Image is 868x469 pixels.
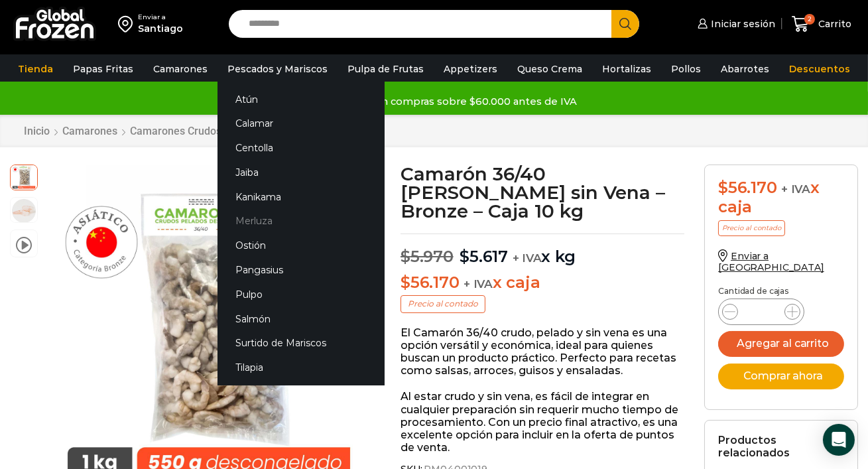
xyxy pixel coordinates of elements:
span: + IVA [781,182,810,196]
a: Iniciar sesión [694,11,775,37]
a: Atún [217,87,385,111]
a: Pollos [664,56,708,82]
h1: Camarón 36/40 [PERSON_NAME] sin Vena – Bronze – Caja 10 kg [401,165,684,220]
bdi: 56.170 [718,178,776,197]
a: Centolla [217,136,385,161]
a: Inicio [23,125,50,137]
span: $ [401,247,410,266]
a: Surtido de Mariscos [217,331,385,356]
span: Iniciar sesión [708,17,775,31]
a: Calamar [217,111,385,136]
span: Carrito [815,17,851,31]
a: Hortalizas [595,56,658,82]
h2: Productos relacionados [718,434,844,459]
a: Merluza [217,209,385,234]
a: Pangasius [217,258,385,283]
div: Open Intercom Messenger [823,424,855,456]
p: x caja [401,273,684,293]
span: $ [718,178,728,197]
a: Camarones [147,56,214,82]
p: Precio al contado [401,295,485,312]
span: Camaron 36/40 RPD Bronze [11,163,37,190]
p: El Camarón 36/40 crudo, pelado y sin vena es una opción versátil y económica, ideal para quienes ... [401,326,684,377]
span: $ [401,273,410,292]
a: Tilapia [217,356,385,380]
button: Comprar ahora [718,364,844,389]
a: Enviar a [GEOGRAPHIC_DATA] [718,250,824,273]
a: Descuentos [782,56,857,82]
a: Camarones Crudos Pelados sin Vena [129,125,307,137]
a: Jaiba [217,161,385,185]
nav: Breadcrumb [23,125,307,137]
a: Ostión [217,234,385,258]
span: + IVA [513,251,542,265]
a: Papas Fritas [66,56,140,82]
a: Salmón [217,306,385,331]
span: $ [460,247,469,266]
a: Kanikama [217,184,385,209]
p: Al estar crudo y sin vena, es fácil de integrar en cualquier preparación sin requerir mucho tiemp... [401,390,684,454]
p: Cantidad de cajas [718,287,844,296]
div: x caja [718,178,844,217]
p: x kg [401,234,684,267]
button: Search button [611,10,639,38]
a: Pulpo [217,282,385,306]
button: Agregar al carrito [718,331,844,357]
a: Pescados y Mariscos [221,56,334,82]
bdi: 56.170 [401,273,459,292]
div: Santiago [138,22,183,35]
a: Appetizers [437,56,504,82]
span: + IVA [464,277,493,291]
img: address-field-icon.svg [118,13,138,35]
p: Precio al contado [718,220,785,236]
a: 2 Carrito [788,9,855,40]
a: Pulpa de Frutas [341,56,430,82]
input: Product quantity [749,302,774,321]
div: Enviar a [138,13,183,22]
span: 36/40 rpd bronze [11,198,37,224]
a: Abarrotes [714,56,776,82]
span: 2 [804,14,815,25]
bdi: 5.970 [401,247,454,266]
a: Camarones [62,125,118,137]
a: Queso Crema [511,56,589,82]
bdi: 5.617 [460,247,508,266]
a: Tienda [11,56,60,82]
